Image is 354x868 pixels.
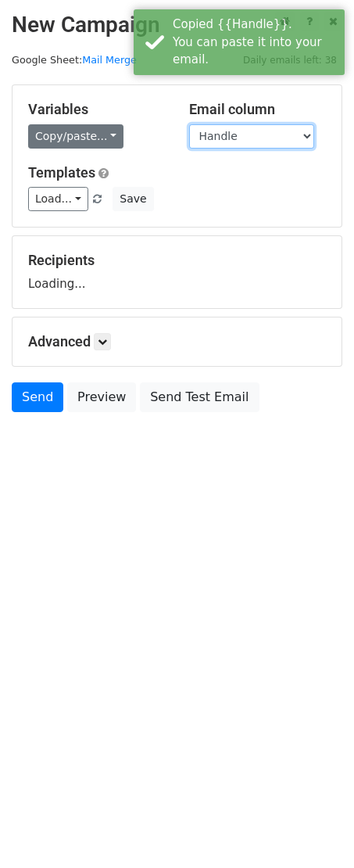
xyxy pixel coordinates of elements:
[28,164,95,181] a: Templates
[12,382,63,412] a: Send
[140,382,259,412] a: Send Test Email
[173,16,338,69] div: Copied {{Handle}}. You can paste it into your email.
[67,382,136,412] a: Preview
[113,187,153,211] button: Save
[28,252,326,292] div: Loading...
[12,54,137,66] small: Google Sheet:
[276,793,354,868] iframe: Chat Widget
[189,101,327,118] h5: Email column
[28,187,88,211] a: Load...
[82,54,137,66] a: Mail Merge
[28,101,166,118] h5: Variables
[12,12,342,38] h2: New Campaign
[28,124,123,149] a: Copy/paste...
[28,333,326,350] h5: Advanced
[28,252,326,269] h5: Recipients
